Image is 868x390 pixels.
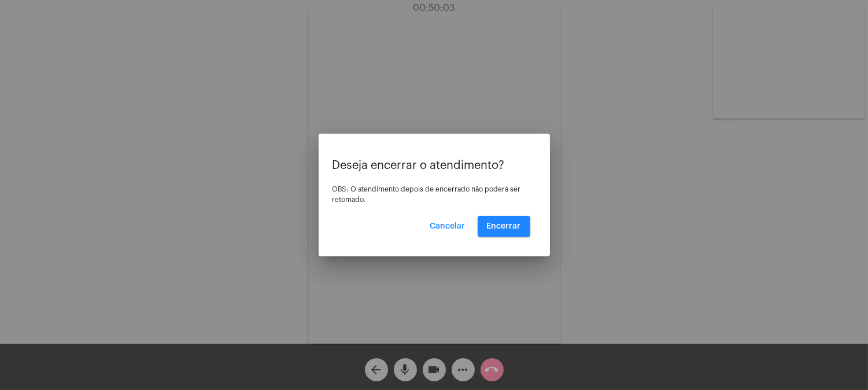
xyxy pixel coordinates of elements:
span: Encerrar [487,222,521,230]
button: Cancelar [421,216,475,237]
button: Encerrar [478,216,530,237]
p: Deseja encerrar o atendimento? [333,159,536,172]
span: OBS: O atendimento depois de encerrado não poderá ser retomado. [333,186,521,203]
span: Cancelar [430,222,466,230]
